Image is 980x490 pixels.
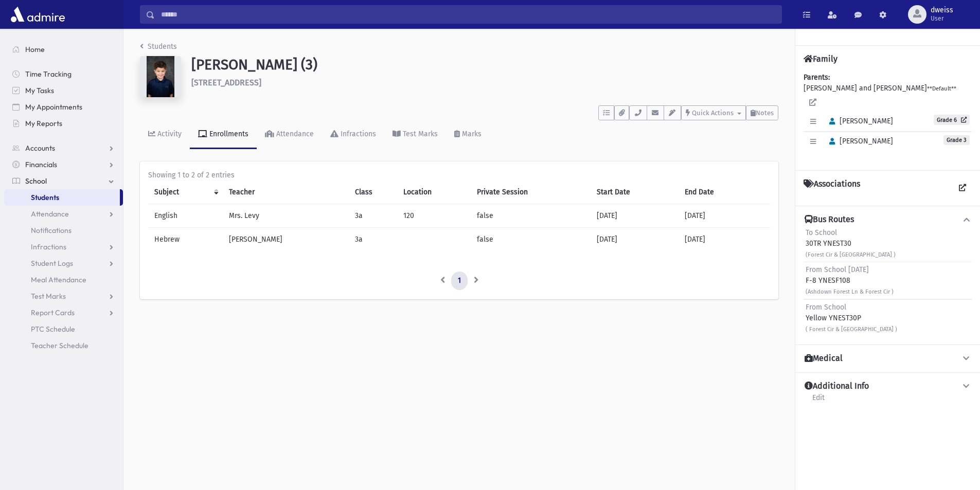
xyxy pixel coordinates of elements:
[804,214,972,225] button: Bus Routes
[25,86,54,95] span: My Tasks
[349,204,397,228] td: 3a
[25,160,57,169] span: Financials
[756,109,774,117] span: Notes
[25,119,62,128] span: My Reports
[471,180,591,204] th: Private Session
[4,115,123,132] a: My Reports
[679,180,770,204] th: End Date
[274,130,314,138] div: Attendance
[812,392,825,410] a: Edit
[931,6,953,14] span: dweiss
[804,54,838,64] h4: Family
[148,180,223,204] th: Subject
[148,170,770,180] div: Showing 1 to 2 of 2 entries
[825,117,893,125] span: [PERSON_NAME]
[804,179,860,197] h4: Associations
[191,56,778,74] h1: [PERSON_NAME] (3)
[934,115,970,125] a: Grade 6
[397,204,471,228] td: 120
[806,265,869,274] span: From School [DATE]
[806,326,897,333] small: ( Forest Cir & [GEOGRAPHIC_DATA] )
[31,341,88,350] span: Teacher Schedule
[31,308,75,317] span: Report Cards
[4,189,120,206] a: Students
[25,45,45,54] span: Home
[4,271,123,288] a: Meal Attendance
[31,209,69,219] span: Attendance
[4,337,123,354] a: Teacher Schedule
[31,226,72,235] span: Notifications
[692,109,734,117] span: Quick Actions
[140,41,177,56] nav: breadcrumb
[140,42,177,51] a: Students
[4,99,123,115] a: My Appointments
[148,204,223,228] td: English
[4,140,123,156] a: Accounts
[4,82,123,99] a: My Tasks
[805,214,854,225] h4: Bus Routes
[806,303,846,312] span: From School
[338,130,376,138] div: Infractions
[806,251,896,258] small: (Forest Cir & [GEOGRAPHIC_DATA] )
[471,228,591,251] td: false
[31,324,75,334] span: PTC Schedule
[191,78,778,87] h6: [STREET_ADDRESS]
[207,130,248,138] div: Enrollments
[679,204,770,228] td: [DATE]
[4,41,123,58] a: Home
[155,5,781,24] input: Search
[223,204,349,228] td: Mrs. Levy
[460,130,482,138] div: Marks
[804,381,972,392] button: Additional Info
[4,173,123,189] a: School
[806,228,837,237] span: To School
[806,227,896,260] div: 30TR YNEST30
[322,120,384,149] a: Infractions
[4,239,123,255] a: Infractions
[825,137,893,146] span: [PERSON_NAME]
[806,264,894,297] div: F-8 YNESF108
[446,120,490,149] a: Marks
[4,288,123,304] a: Test Marks
[471,204,591,228] td: false
[349,228,397,251] td: 3a
[4,66,123,82] a: Time Tracking
[25,176,47,186] span: School
[805,353,843,364] h4: Medical
[681,105,746,120] button: Quick Actions
[4,156,123,173] a: Financials
[804,72,972,162] div: [PERSON_NAME] and [PERSON_NAME]
[943,135,970,145] span: Grade 3
[4,255,123,271] a: Student Logs
[4,321,123,337] a: PTC Schedule
[349,180,397,204] th: Class
[397,180,471,204] th: Location
[591,180,679,204] th: Start Date
[25,69,72,79] span: Time Tracking
[401,130,438,138] div: Test Marks
[148,228,223,251] td: Hebrew
[31,193,59,202] span: Students
[223,180,349,204] th: Teacher
[804,353,972,364] button: Medical
[140,56,181,97] img: 2QAAAAAAAAAAAAAAAAAAAAAAAAAAAAAAAAAAAAAAAAAAAAAAAAAAAAAAAAAAAAAAAAAAAAAAAAAAAAAAAAAAAAAAAAAAAAAAA...
[591,228,679,251] td: [DATE]
[25,102,82,112] span: My Appointments
[155,130,182,138] div: Activity
[806,302,897,334] div: Yellow YNEST30P
[190,120,257,149] a: Enrollments
[805,381,869,392] h4: Additional Info
[140,120,190,149] a: Activity
[591,204,679,228] td: [DATE]
[679,228,770,251] td: [DATE]
[4,222,123,239] a: Notifications
[31,242,66,251] span: Infractions
[31,259,73,268] span: Student Logs
[25,143,55,153] span: Accounts
[4,206,123,222] a: Attendance
[384,120,446,149] a: Test Marks
[31,292,66,301] span: Test Marks
[4,304,123,321] a: Report Cards
[806,288,894,295] small: (Ashdown Forest Ln & Forest Cir )
[931,14,953,23] span: User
